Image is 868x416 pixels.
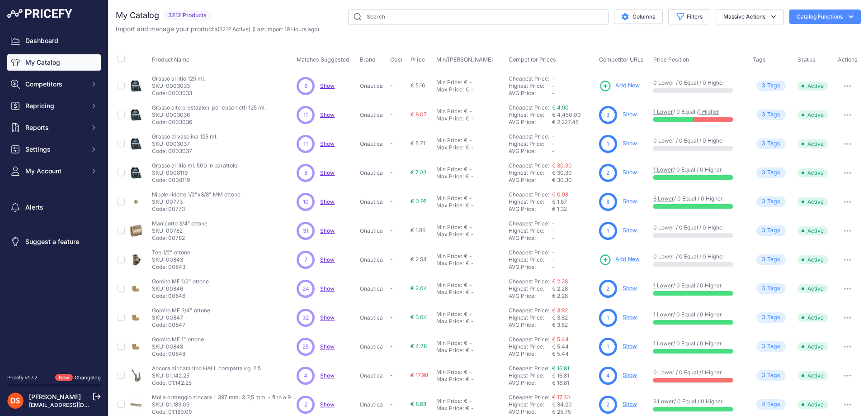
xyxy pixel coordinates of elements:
span: 3 [606,111,609,119]
p: Tee 1/2" ottone [152,249,190,256]
a: [PERSON_NAME] [29,393,81,401]
span: - [552,249,555,256]
a: Add New [599,80,640,92]
div: Max Price: [436,86,464,93]
p: 0 Lower / 0 Equal / 0 Higher [653,224,744,231]
span: - [390,285,393,292]
span: s [777,284,780,293]
p: Onautica [360,111,386,119]
span: Show [320,343,335,350]
span: - [552,75,555,82]
a: 1 Lower [653,166,673,173]
span: € 30.30 [552,169,572,176]
a: Show [623,140,637,147]
div: - [467,79,472,86]
span: Settings [25,145,85,154]
span: Add New [615,81,640,90]
div: € [464,108,467,115]
div: Highest Price: [509,82,552,90]
span: - [552,140,555,147]
a: Show [320,82,335,89]
p: Onautica [360,82,386,90]
p: / 0 Equal / 0 Higher [653,195,744,202]
div: Min Price: [436,253,462,260]
span: 8 [304,169,307,177]
span: Price Position [653,56,689,63]
span: - [552,133,555,140]
a: Cheapest Price: [509,191,549,198]
span: 2 [606,285,609,293]
p: Code: 00846 [152,292,209,300]
a: Cheapest Price: [509,365,549,372]
a: Cheapest Price: [509,220,549,227]
div: Highest Price: [509,227,552,234]
a: Show [623,343,637,349]
a: Show [623,111,637,118]
a: Show [320,111,335,118]
div: - [467,195,472,202]
span: 3 [762,110,765,119]
a: Show [320,140,335,147]
p: SKU: 00773 [152,198,241,206]
span: ( ) [217,26,250,33]
p: Onautica [360,227,386,234]
span: Tags [753,56,766,63]
span: Show [320,198,335,205]
span: My Account [25,167,85,176]
span: - [552,82,555,89]
a: Show [320,401,335,408]
a: € 5.44 [552,336,569,343]
div: € [464,224,467,231]
a: Alerts [7,199,101,215]
a: 1 Lower [653,311,673,318]
div: Highest Price: [509,256,552,263]
span: - [390,198,393,205]
a: Show [320,314,335,321]
span: 8 [606,198,609,206]
span: Active [797,139,828,148]
span: s [777,110,780,119]
a: 1 Higher [698,108,719,115]
div: - [469,86,474,93]
div: - [469,173,474,180]
a: Show [623,372,637,378]
div: € 2,227.45 [552,119,595,126]
span: 3 [762,284,765,293]
span: Tag [756,139,786,149]
p: Code: 0003033 [152,90,205,97]
span: Tag [756,283,786,294]
div: - [467,137,472,144]
span: 3 [762,197,765,206]
span: Show [320,285,335,292]
span: Tag [756,254,786,265]
span: Actions [838,56,858,63]
span: - [552,263,555,270]
a: Show [320,372,335,379]
span: - [552,90,555,96]
div: € [464,166,467,173]
span: € 1.86 [410,227,425,234]
a: € 3.82 [552,307,568,314]
span: Active [797,81,828,91]
a: Show [320,256,335,263]
div: AVG Price: [509,90,552,97]
span: Product Name [152,56,189,63]
div: AVG Price: [509,148,552,155]
button: My Account [7,163,101,179]
span: s [777,168,780,177]
div: AVG Price: [509,263,552,271]
span: Price [410,56,425,63]
span: 6 [304,82,307,90]
span: Matches Suggested [297,56,349,63]
p: 0 Lower / 0 Equal / 0 Higher [653,137,744,144]
div: Highest Price: [509,140,552,148]
div: Max Price: [436,260,464,267]
p: Grasso alte prestazioni per cuscinetti 125 ml. [152,104,266,111]
span: Active [797,255,828,264]
a: Show [623,285,637,292]
div: Highest Price: [509,198,552,206]
span: 3 [762,81,765,90]
button: Reports [7,120,101,136]
a: 6 Lower [653,195,674,202]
